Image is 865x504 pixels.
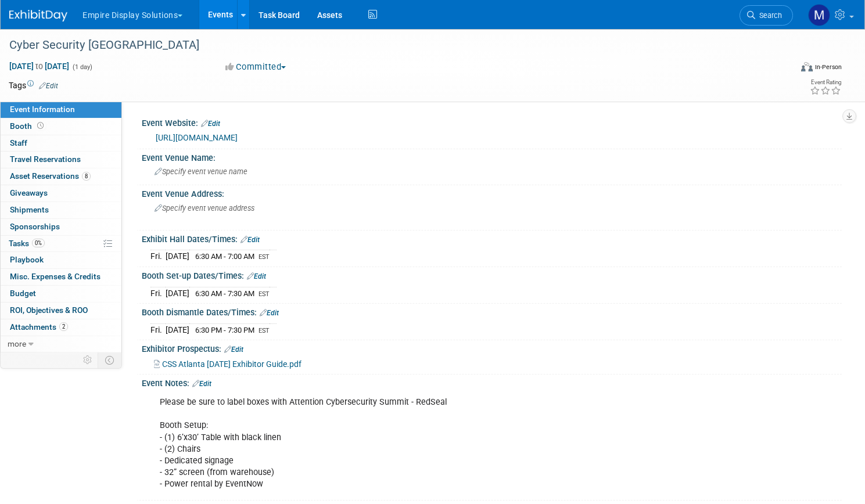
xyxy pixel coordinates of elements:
div: Please be sure to label boxes with Attention Cybersecurity Summit - RedSeal Booth Setup: - (1) 6’... [152,391,708,496]
span: 6:30 PM - 7:30 PM [195,326,254,334]
a: Travel Reservations [1,152,121,168]
a: Staff [1,135,121,152]
a: [URL][DOMAIN_NAME] [156,133,238,142]
span: Budget [10,289,36,298]
a: Shipments [1,202,121,218]
span: 6:30 AM - 7:00 AM [195,252,254,261]
span: EST [259,327,270,334]
span: Asset Reservations [10,171,91,181]
a: Edit [201,120,220,128]
div: Event Notes: [142,375,842,390]
span: Specify event venue address [155,204,254,213]
span: 2 [59,322,68,331]
a: Sponsorships [1,219,121,235]
div: Event Venue Name: [142,149,842,164]
div: Event Rating [810,80,841,85]
img: ExhibitDay [9,10,67,21]
div: Exhibit Hall Dates/Times: [142,231,842,246]
span: Tasks [9,239,45,248]
div: Event Website: [142,114,842,129]
a: Edit [192,380,211,388]
td: [DATE] [166,250,189,262]
button: Committed [221,61,290,73]
a: Edit [247,272,266,280]
a: Budget [1,286,121,302]
a: Misc. Expenses & Credits [1,269,121,285]
span: more [8,339,26,348]
span: Staff [10,138,27,147]
a: CSS Atlanta [DATE] Exhibitor Guide.pdf [154,359,302,369]
a: Playbook [1,252,121,268]
span: [DATE] [DATE] [9,61,70,71]
img: Matt h [808,4,830,26]
div: In-Person [814,63,842,71]
span: (1 day) [71,63,92,71]
span: ROI, Objectives & ROO [10,305,88,315]
a: Attachments2 [1,319,121,336]
a: Search [740,5,793,26]
td: Fri. [150,323,166,336]
span: EST [259,290,270,298]
span: 6:30 AM - 7:30 AM [195,289,254,298]
a: Asset Reservations8 [1,168,121,185]
a: Giveaways [1,185,121,201]
span: Booth not reserved yet [35,121,46,130]
span: Booth [10,121,46,131]
span: Travel Reservations [10,154,81,164]
div: Booth Dismantle Dates/Times: [142,304,842,319]
td: [DATE] [166,287,189,299]
img: Format-Inperson.png [801,62,813,71]
td: Personalize Event Tab Strip [78,352,98,368]
a: Event Information [1,102,121,118]
div: Event Format [717,60,842,78]
div: Booth Set-up Dates/Times: [142,267,842,282]
span: Attachments [10,322,68,332]
a: more [1,336,121,352]
a: Edit [39,82,58,90]
td: Fri. [150,287,166,299]
span: Misc. Expenses & Credits [10,272,101,281]
span: 8 [82,172,91,181]
a: Edit [241,236,260,244]
span: to [34,62,45,71]
div: Cyber Security [GEOGRAPHIC_DATA] [5,35,771,56]
span: 0% [32,239,45,247]
span: Playbook [10,255,44,264]
a: ROI, Objectives & ROO [1,303,121,319]
td: Fri. [150,250,166,262]
div: Event Venue Address: [142,185,842,200]
a: Edit [224,345,243,354]
td: Toggle Event Tabs [98,352,122,368]
td: [DATE] [166,323,189,336]
span: Shipments [10,205,49,214]
span: CSS Atlanta [DATE] Exhibitor Guide.pdf [162,359,302,369]
td: Tags [9,80,58,91]
a: Booth [1,118,121,135]
span: EST [259,253,270,261]
span: Event Information [10,105,75,114]
span: Search [755,11,782,20]
div: Exhibitor Prospectus: [142,340,842,355]
span: Sponsorships [10,222,60,231]
a: Edit [260,309,279,317]
span: Specify event venue name [155,167,247,176]
a: Tasks0% [1,236,121,252]
span: Giveaways [10,188,48,197]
